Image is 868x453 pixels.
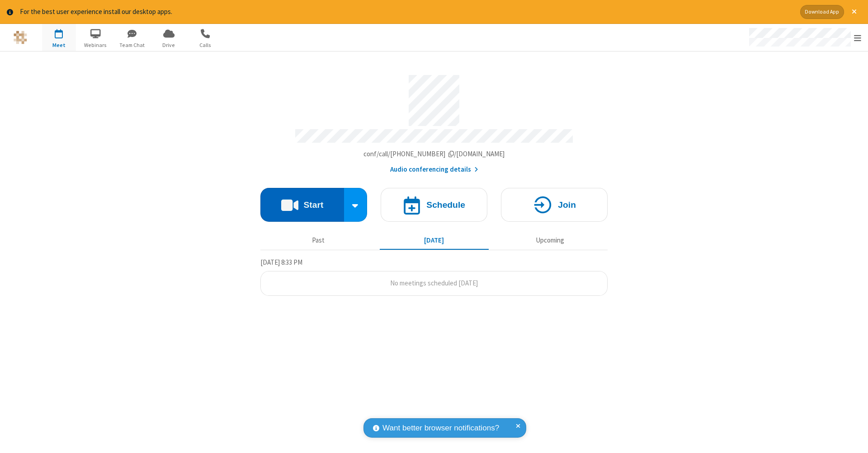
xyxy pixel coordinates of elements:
span: Want better browser notifications? [382,422,499,434]
img: QA Selenium DO NOT DELETE OR CHANGE [14,31,27,44]
span: Webinars [79,41,113,49]
span: Copy my meeting room link [363,149,505,158]
section: Today's Meetings [260,257,608,296]
button: [DATE] [380,232,489,249]
span: Drive [152,41,186,49]
div: Start conference options [344,188,368,222]
div: Open menu [741,24,868,51]
span: [DATE] 8:33 PM [260,258,302,266]
div: For the best user experience install our desktop apps. [20,7,793,17]
button: Schedule [381,188,487,222]
button: Copy my meeting room linkCopy my meeting room link [363,149,505,159]
span: Team Chat [115,41,149,49]
button: Join [501,188,608,222]
button: Audio conferencing details [390,164,478,175]
button: Logo [3,24,37,51]
button: Download App [800,5,844,19]
button: Past [264,232,373,249]
h4: Schedule [426,201,465,209]
button: Start [260,188,344,222]
span: Meet [42,41,76,49]
h4: Start [303,201,323,209]
button: Close alert [847,5,861,19]
button: Upcoming [495,232,604,249]
section: Account details [260,68,608,174]
span: Calls [189,41,222,49]
span: No meetings scheduled [DATE] [390,279,478,287]
h4: Join [558,201,576,209]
